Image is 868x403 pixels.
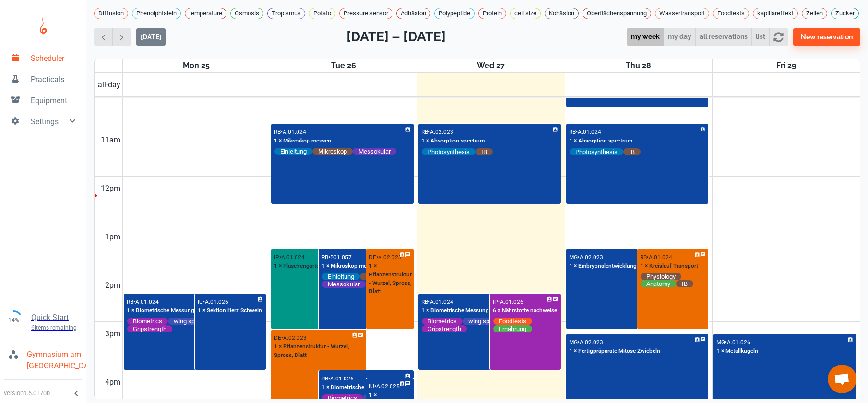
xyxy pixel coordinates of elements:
span: Einleitung [274,147,312,155]
div: Zucker [831,8,859,19]
button: list [751,28,770,46]
span: Pressure sensor [340,9,392,18]
button: refresh [769,28,788,46]
div: 11am [99,128,122,152]
span: Diffusion [95,9,128,18]
span: Phenolphtalein [132,9,180,18]
p: MG • [569,339,580,345]
span: Polypeptide [435,9,474,18]
p: DE • [274,334,283,341]
span: Photosynthesis [422,148,476,156]
a: August 28, 2025 [624,59,653,72]
p: 1 × Metallkugeln [716,347,758,356]
p: 1 × Absorption spectrum [569,137,632,145]
span: Potato [309,9,335,18]
div: Adhäsion [396,8,430,19]
p: 1 × Pflanzenstruktur - Wurzel, Spross, Blatt [369,262,412,296]
p: 1 × Biometrische Messungen & Handkraft [321,383,427,392]
span: IB [476,148,493,156]
p: B01 057 [330,254,352,261]
p: RB • [127,298,135,305]
p: A.01.024 [578,129,601,135]
div: Oberflächenspannung [583,8,651,19]
p: A.02.023 [580,254,603,261]
p: 1 × Mikroskop messen [321,262,379,271]
p: A.01.024 [649,254,672,261]
p: DE • [369,254,378,261]
p: RB • [421,298,430,305]
span: Osmosis [231,9,263,18]
span: Anatomy [641,280,676,288]
span: Biometrics [422,317,463,325]
div: 2pm [103,273,122,297]
a: August 26, 2025 [329,59,358,72]
p: A.01.026 [205,298,228,305]
p: A.01.024 [281,254,305,261]
p: 1 × Flaschengarten Nachtrag [274,262,347,271]
a: August 25, 2025 [181,59,212,72]
p: 1 × Kreislauf Transport [640,262,698,271]
span: Ernährung [493,325,532,333]
p: A.02.023 [430,129,453,135]
span: Tropismus [268,9,305,18]
div: Foodtests [713,8,749,19]
div: Wassertransport [655,8,709,19]
span: Wassertransport [655,9,709,18]
span: cell size [511,9,540,18]
p: RB • [569,129,578,135]
p: A.02.023 [580,339,603,345]
button: [DATE] [136,28,166,46]
div: Osmosis [230,8,263,19]
p: 1 × Absorption spectrum [421,137,485,145]
button: New reservation [793,28,860,46]
p: 1 × Mikroskop messen [274,137,331,145]
p: A.02 025 [376,383,400,390]
p: 1 × Fertigpräparate Mitose Zwiebeln [569,347,660,356]
p: A.01.024 [430,298,453,305]
span: Biometrics [322,394,363,402]
p: RB • [274,129,283,135]
p: MG • [716,339,727,345]
span: all-day [96,79,122,91]
p: 1 × Sektion Herz Schwein [198,307,262,315]
button: my day [664,28,696,46]
span: Zucker [832,9,858,18]
button: my week [627,28,664,46]
button: all reservations [695,28,752,46]
div: Protein [478,8,506,19]
p: MG • [569,254,580,261]
div: 12pm [99,177,122,201]
a: Chat öffnen [828,365,856,393]
span: wing span [168,317,207,325]
span: wing span [463,317,502,325]
span: Mikroskop [312,147,353,155]
p: IU • [369,383,376,390]
span: Gripstrength [127,325,172,333]
span: IB [676,280,693,288]
p: A.01.024 [283,129,306,135]
span: Foodtests [713,9,749,18]
div: Potato [309,8,335,19]
p: A.01.026 [727,339,750,345]
p: A.02.023 [283,334,307,341]
p: IU • [198,298,205,305]
div: Kohäsion [545,8,579,19]
span: IB [623,148,641,156]
p: A.01.026 [500,298,523,305]
span: kapillareffekt [753,9,797,18]
span: Photosynthesis [570,148,623,156]
p: 6 × Nährstoffe nachweise [493,307,557,315]
span: Einleitung [322,273,360,281]
p: RB • [640,254,649,261]
div: Zellen [802,8,827,19]
p: 1 × Biometrische Messungen & Handkraft [421,307,527,315]
span: Messokular [353,147,396,155]
div: kapillareffekt [753,8,798,19]
span: Zellen [802,9,827,18]
span: Messokular [322,280,366,288]
button: Next week [112,28,131,46]
a: August 29, 2025 [774,59,798,72]
p: 1 × Pflanzenstruktur - Wurzel, Spross, Blatt [274,343,363,360]
p: RB • [421,129,430,135]
span: Protein [479,9,506,18]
